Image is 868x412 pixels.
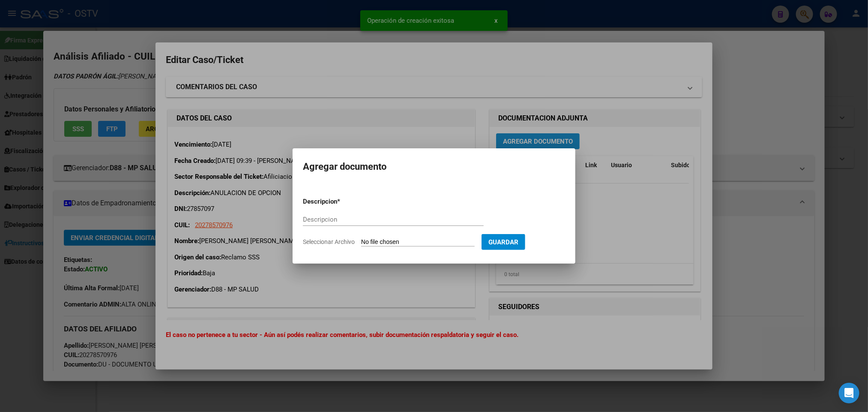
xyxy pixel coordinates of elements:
[482,234,525,250] button: Guardar
[488,238,518,246] span: Guardar
[839,383,859,403] div: Open Intercom Messenger
[303,238,355,245] span: Seleccionar Archivo
[303,197,382,207] p: Descripcion
[303,159,565,175] h2: Agregar documento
